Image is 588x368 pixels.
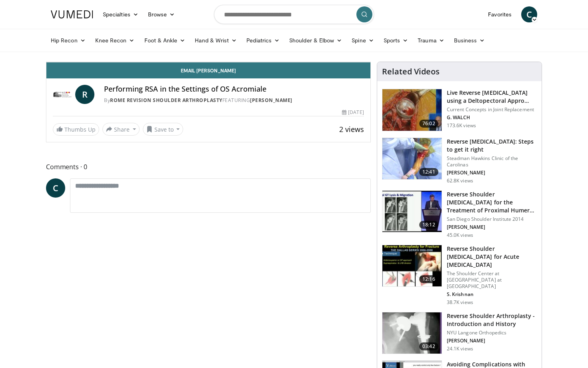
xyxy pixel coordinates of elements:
button: Share [102,123,140,136]
a: Thumbs Up [53,123,99,136]
span: 12:16 [419,275,438,283]
a: [PERSON_NAME] [250,97,292,104]
a: 76:02 Live Reverse [MEDICAL_DATA] using a Deltopectoral Appro… Current Concepts in Joint Replacem... [382,89,537,131]
a: Spine [347,32,378,48]
h4: Performing RSA in the Settings of OS Acromiale [104,85,364,94]
a: Business [449,32,490,48]
span: 12:41 [419,168,438,176]
p: San Diego Shoulder Institute 2014 [447,216,537,222]
p: 24.1K views [447,346,473,352]
p: S. Krishnan [447,291,537,298]
a: 12:41 Reverse [MEDICAL_DATA]: Steps to get it right Steadman Hawkins Clinic of the Carolinas [PER... [382,138,537,184]
a: Sports [379,32,413,48]
a: 03:42 Reverse Shoulder Arthroplasty - Introduction and History NYU Langone Orthopedics [PERSON_NA... [382,312,537,354]
a: Shoulder & Elbow [284,32,347,48]
a: Hip Recon [46,32,90,48]
a: Specialties [98,6,143,22]
p: [PERSON_NAME] [447,338,537,344]
h3: Reverse Shoulder [MEDICAL_DATA] for Acute [MEDICAL_DATA] [447,245,537,269]
a: 18:12 Reverse Shoulder [MEDICAL_DATA] for the Treatment of Proximal Humeral … San Diego Shoulder ... [382,190,537,238]
img: Q2xRg7exoPLTwO8X4xMDoxOjA4MTsiGN.150x105_q85_crop-smart_upscale.jpg [382,191,442,232]
p: The Shoulder Center at [GEOGRAPHIC_DATA] at [GEOGRAPHIC_DATA] [447,270,537,290]
a: Knee Recon [90,32,140,48]
a: Hand & Wrist [190,32,242,48]
p: Steadman Hawkins Clinic of the Carolinas [447,155,537,168]
a: C [46,178,65,198]
h3: Reverse Shoulder Arthroplasty - Introduction and History [447,312,537,328]
a: Pediatrics [242,32,284,48]
a: Favorites [483,6,516,22]
span: 76:02 [419,120,438,128]
img: Rome Revision Shoulder Arthroplasty [53,85,72,104]
p: G. WALCH [447,114,537,121]
a: Browse [143,6,180,22]
img: 326034_0000_1.png.150x105_q85_crop-smart_upscale.jpg [382,138,442,180]
h3: Reverse [MEDICAL_DATA]: Steps to get it right [447,138,537,154]
h4: Related Videos [382,67,440,76]
h3: Reverse Shoulder [MEDICAL_DATA] for the Treatment of Proximal Humeral … [447,190,537,214]
a: Trauma [413,32,449,48]
img: VuMedi Logo [51,10,93,18]
div: [DATE] [342,109,364,116]
p: 62.8K views [447,178,473,184]
span: 2 views [339,124,364,134]
p: 45.0K views [447,232,473,238]
div: By FEATURING [104,97,364,104]
img: 684033_3.png.150x105_q85_crop-smart_upscale.jpg [382,89,442,131]
img: zucker_4.png.150x105_q85_crop-smart_upscale.jpg [382,312,442,354]
a: 12:16 Reverse Shoulder [MEDICAL_DATA] for Acute [MEDICAL_DATA] The Shoulder Center at [GEOGRAPHIC... [382,245,537,306]
a: R [75,85,94,104]
p: NYU Langone Orthopedics [447,330,537,336]
h3: Live Reverse [MEDICAL_DATA] using a Deltopectoral Appro… [447,89,537,105]
p: 38.7K views [447,299,473,306]
span: 18:12 [419,221,438,229]
p: [PERSON_NAME] [447,224,537,230]
p: 173.6K views [447,122,476,129]
p: [PERSON_NAME] [447,170,537,176]
a: C [521,6,537,22]
button: Save to [143,123,184,136]
a: Rome Revision Shoulder Arthroplasty [110,97,222,104]
span: Comments 0 [46,162,371,172]
a: Foot & Ankle [140,32,190,48]
img: butch_reverse_arthroplasty_3.png.150x105_q85_crop-smart_upscale.jpg [382,245,442,287]
span: 03:42 [419,342,438,350]
input: Search topics, interventions [214,5,374,24]
a: Email [PERSON_NAME] [46,62,370,78]
p: Current Concepts in Joint Replacement [447,106,537,113]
